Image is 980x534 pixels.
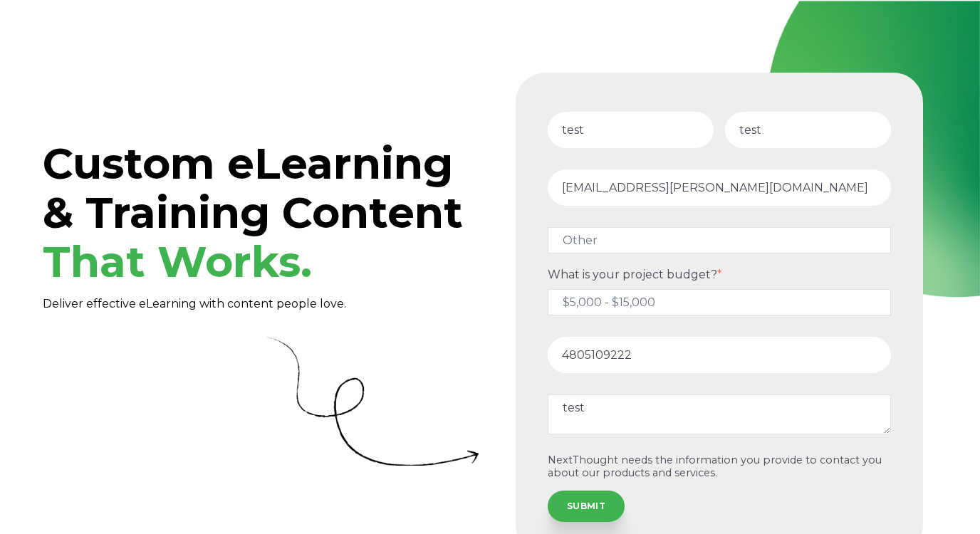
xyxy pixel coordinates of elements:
[548,454,891,479] p: NextThought needs the information you provide to contact you about our products and services.
[548,337,891,373] input: Phone number*
[43,236,312,288] span: That Works.
[548,394,891,434] textarea: test
[548,169,891,206] input: Email Address*
[725,112,891,148] input: Last Name*
[266,336,479,466] img: Curly Arrow
[548,491,625,522] input: SUBMIT
[548,268,717,281] span: What is your project budget?
[43,137,463,288] span: Custom eLearning & Training Content
[548,112,714,148] input: First Name*
[43,297,346,310] span: Deliver effective eLearning with content people love.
